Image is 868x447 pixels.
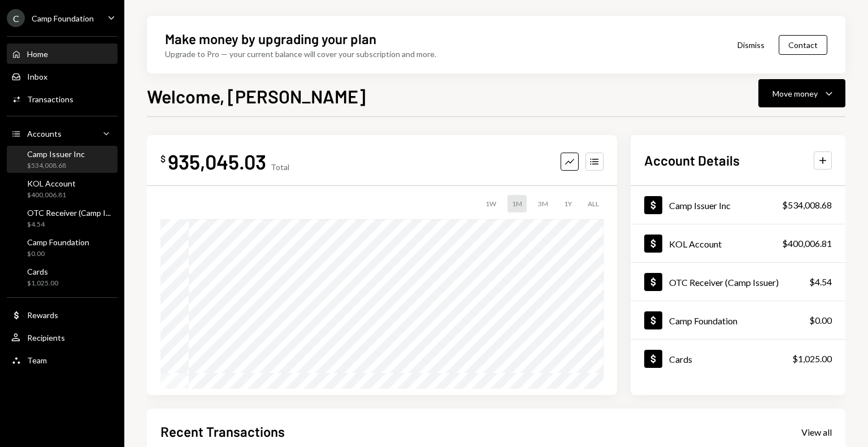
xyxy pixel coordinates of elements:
div: Make money by upgrading your plan [165,29,376,48]
a: KOL Account$400,006.81 [7,175,118,202]
div: KOL Account [27,179,76,188]
button: Contact [779,35,827,55]
div: KOL Account [669,238,722,249]
a: Cards$1,025.00 [7,263,118,290]
h2: Account Details [644,151,740,170]
button: Move money [758,79,845,107]
div: $534,008.68 [27,161,85,171]
a: Home [7,44,118,64]
div: Camp Foundation [27,237,89,247]
a: Camp Issuer Inc$534,008.68 [631,186,845,224]
div: ALL [583,195,604,212]
div: 3M [533,195,553,212]
div: Inbox [27,72,47,81]
div: $400,006.81 [782,237,832,250]
div: $1,025.00 [27,279,58,288]
div: Recipients [27,333,65,342]
a: Inbox [7,66,118,86]
a: Accounts [7,123,118,144]
a: Cards$1,025.00 [631,340,845,377]
div: 935,045.03 [168,149,266,174]
div: $0.00 [27,249,89,259]
div: Accounts [27,129,62,138]
a: View all [801,426,832,438]
a: OTC Receiver (Camp Issuer)$4.54 [631,263,845,301]
div: $534,008.68 [782,198,832,212]
a: Recipients [7,327,118,348]
div: Move money [772,88,818,99]
div: View all [801,427,832,438]
a: Rewards [7,305,118,325]
div: Home [27,49,48,59]
div: Total [271,162,289,172]
div: Cards [669,354,692,364]
h1: Welcome, [PERSON_NAME] [147,85,366,107]
div: C [7,9,25,27]
a: OTC Receiver (Camp I...$4.54 [7,205,118,232]
a: Team [7,350,118,370]
div: 1W [481,195,501,212]
div: $400,006.81 [27,190,76,200]
div: Camp Issuer Inc [27,149,85,159]
div: Cards [27,267,58,276]
div: $ [160,153,166,164]
div: $4.54 [809,275,832,289]
div: Upgrade to Pro — your current balance will cover your subscription and more. [165,48,436,60]
a: Camp Issuer Inc$534,008.68 [7,146,118,173]
a: Transactions [7,89,118,109]
div: Camp Issuer Inc [669,200,731,211]
div: Team [27,355,47,365]
div: Camp Foundation [669,315,737,326]
h2: Recent Transactions [160,422,285,441]
div: 1M [507,195,527,212]
div: $1,025.00 [792,352,832,366]
div: 1Y [559,195,576,212]
div: Transactions [27,94,73,104]
a: KOL Account$400,006.81 [631,224,845,262]
a: Camp Foundation$0.00 [631,301,845,339]
div: $0.00 [809,314,832,327]
div: Camp Foundation [32,14,94,23]
div: Rewards [27,310,58,320]
div: OTC Receiver (Camp Issuer) [669,277,779,288]
div: $4.54 [27,220,111,229]
a: Camp Foundation$0.00 [7,234,118,261]
button: Dismiss [723,32,779,58]
div: OTC Receiver (Camp I... [27,208,111,218]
